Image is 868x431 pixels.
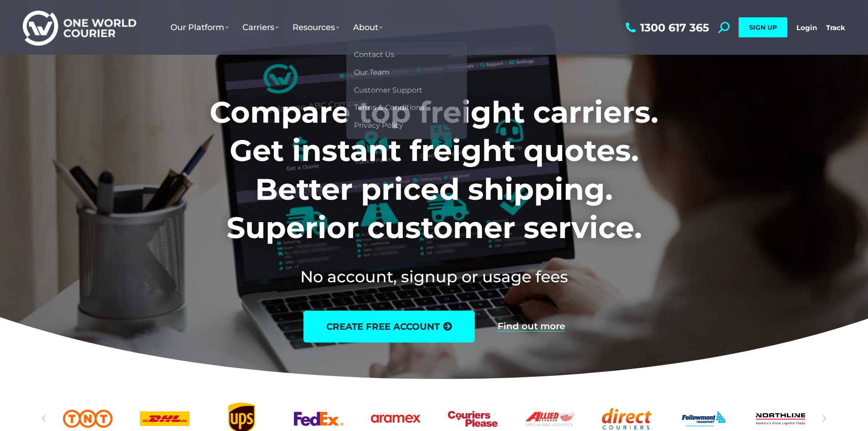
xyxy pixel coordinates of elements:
[149,93,719,247] h1: Compare top freight carriers. Get instant freight quotes. Better priced shipping. Superior custom...
[236,13,286,42] a: Carriers
[351,117,462,135] a: Privacy Policy
[796,23,817,32] a: Login
[303,311,475,343] a: create free account
[351,64,462,82] a: Our Team
[354,50,395,60] span: Contact Us
[498,322,565,332] a: Find out more
[346,13,390,42] a: About
[293,22,339,32] span: Resources
[354,86,422,95] span: Customer Support
[749,23,777,31] span: SIGN UP
[354,68,390,78] span: Our Team
[826,23,845,32] a: Track
[351,82,462,99] a: Customer Support
[353,22,383,32] span: About
[354,103,425,113] span: Terms & Conditions
[623,22,709,33] a: 1300 617 365
[739,17,787,37] a: SIGN UP
[149,265,719,288] h2: No account, signup or usage fees
[354,121,403,130] span: Privacy Policy
[23,9,136,46] img: One World Courier
[351,99,462,117] a: Terms & Conditions
[351,46,462,64] a: Contact Us
[164,13,236,42] a: Our Platform
[242,22,279,32] span: Carriers
[170,22,229,32] span: Our Platform
[286,13,346,42] a: Resources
